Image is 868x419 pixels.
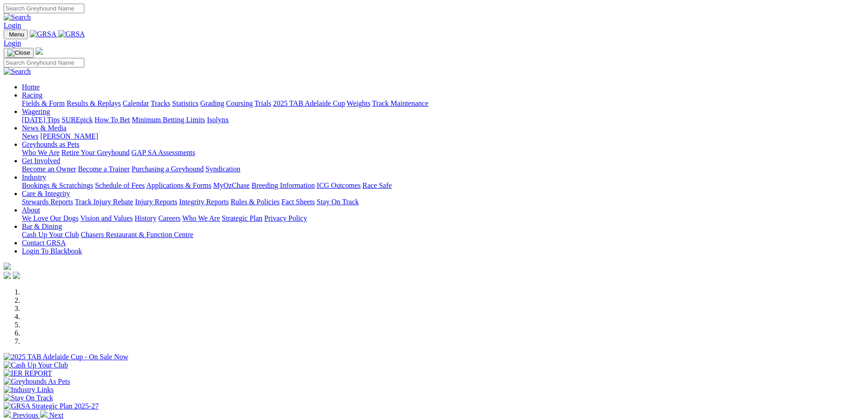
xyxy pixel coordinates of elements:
a: Trials [254,99,271,107]
a: Chasers Restaurant & Function Centre [81,231,193,238]
div: News & Media [22,132,864,140]
span: Next [49,411,63,419]
a: Schedule of Fees [95,181,144,189]
img: Search [4,13,31,21]
img: GRSA [30,30,56,38]
button: Toggle navigation [4,48,34,58]
a: ICG Outcomes [317,181,360,189]
button: Toggle navigation [4,30,28,39]
a: Calendar [123,99,149,107]
a: Cash Up Your Club [22,231,79,238]
img: chevron-right-pager-white.svg [40,410,47,418]
img: chevron-left-pager-white.svg [4,410,11,418]
a: Track Maintenance [372,99,428,107]
input: Search [4,4,84,13]
a: News & Media [22,124,67,132]
a: Bar & Dining [22,222,62,230]
a: Race Safe [362,181,391,189]
img: Industry Links [4,386,54,394]
a: Strategic Plan [222,214,262,222]
a: Stay On Track [317,198,359,206]
img: Greyhounds As Pets [4,378,70,386]
a: SUREpick [62,116,92,124]
a: Fields & Form [22,99,65,107]
div: Industry [22,181,864,190]
a: Weights [347,99,370,107]
a: Applications & Forms [146,181,211,189]
input: Search [4,58,84,67]
a: Care & Integrity [22,190,70,197]
a: Privacy Policy [264,214,307,222]
a: Tracks [151,99,170,107]
a: Purchasing a Greyhound [132,165,204,173]
img: Search [4,67,31,76]
span: Previous [13,411,38,419]
a: Rules & Policies [231,198,280,206]
a: Login To Blackbook [22,247,82,255]
a: Isolynx [207,116,229,124]
a: Vision and Values [80,214,133,222]
img: 2025 TAB Adelaide Cup - On Sale Now [4,353,128,361]
img: logo-grsa-white.png [4,263,11,270]
img: facebook.svg [4,272,11,279]
a: [DATE] Tips [22,116,60,124]
a: Wagering [22,108,50,115]
a: Contact GRSA [22,239,66,247]
img: GRSA Strategic Plan 2025-27 [4,402,98,410]
img: Cash Up Your Club [4,361,68,369]
img: logo-grsa-white.png [36,47,43,55]
a: Who We Are [22,149,60,156]
a: Coursing [226,99,253,107]
img: Stay On Track [4,394,53,402]
a: Next [40,411,63,419]
a: News [22,132,38,140]
div: Care & Integrity [22,198,864,206]
a: About [22,206,40,214]
a: History [134,214,156,222]
img: IER REPORT [4,369,52,378]
a: [PERSON_NAME] [40,132,98,140]
a: Careers [158,214,180,222]
a: Grading [200,99,224,107]
a: Bookings & Scratchings [22,181,93,189]
a: Become a Trainer [78,165,130,173]
a: Breeding Information [252,181,315,189]
a: Previous [4,411,40,419]
a: Minimum Betting Limits [132,116,205,124]
div: Racing [22,99,864,108]
a: Home [22,83,40,91]
div: Get Involved [22,165,864,173]
a: How To Bet [95,116,130,124]
div: About [22,214,864,222]
a: Retire Your Greyhound [62,149,130,156]
a: Greyhounds as Pets [22,140,79,148]
a: Statistics [172,99,199,107]
img: GRSA [58,30,85,38]
a: Track Injury Rebate [75,198,133,206]
div: Bar & Dining [22,231,864,239]
a: 2025 TAB Adelaide Cup [273,99,345,107]
a: Industry [22,173,46,181]
span: Menu [9,31,24,38]
a: Login [4,39,21,47]
a: Stewards Reports [22,198,73,206]
a: Become an Owner [22,165,76,173]
a: Results & Replays [67,99,121,107]
a: Injury Reports [135,198,177,206]
div: Greyhounds as Pets [22,149,864,157]
img: Close [7,49,30,57]
a: Integrity Reports [179,198,229,206]
a: Get Involved [22,157,60,165]
a: Fact Sheets [282,198,315,206]
img: twitter.svg [13,272,20,279]
a: MyOzChase [213,181,250,189]
a: GAP SA Assessments [132,149,195,156]
a: Login [4,21,21,29]
a: We Love Our Dogs [22,214,78,222]
a: Who We Are [182,214,220,222]
div: Wagering [22,116,864,124]
a: Syndication [205,165,240,173]
a: Racing [22,91,42,99]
